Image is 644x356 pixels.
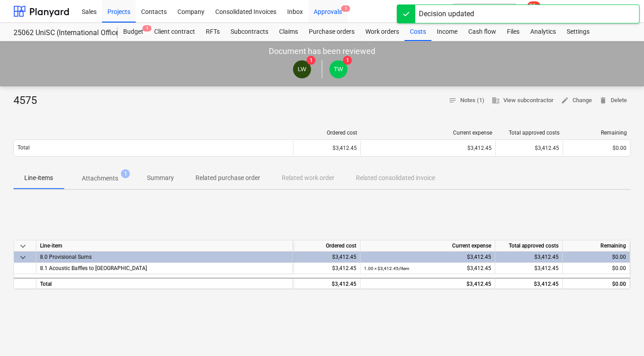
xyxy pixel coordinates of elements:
a: Purchase orders [303,23,360,41]
span: Change [561,95,592,106]
a: Income [431,23,463,41]
div: 4575 [13,94,44,108]
button: Change [557,94,595,108]
a: Client contract [149,23,200,41]
a: Analytics [525,23,561,41]
div: $3,412.45 [499,145,559,151]
p: Line-items [24,173,53,183]
p: Document has been reviewed [269,46,375,57]
a: Claims [274,23,303,41]
p: Summary [147,173,174,183]
span: View subcontractor [492,95,554,106]
p: Total [18,144,30,152]
button: View subcontractor [488,94,557,108]
a: Costs [404,23,431,41]
div: 25062 UniSC (International Office) [13,28,107,38]
div: $0.00 [567,145,626,151]
span: 1 [343,56,352,65]
div: Decision updated [419,9,474,19]
div: Budget [118,23,149,41]
div: Ordered cost [293,240,360,252]
div: $3,412.45 [297,279,356,290]
div: $3,412.45 [297,145,357,151]
span: keyboard_arrow_down [18,241,28,252]
span: business [492,96,500,104]
a: Cash flow [463,23,502,41]
div: Luaun Wust [293,60,311,78]
span: notes [449,96,457,104]
p: Related purchase order [195,173,260,183]
span: Notes (1) [449,95,484,106]
div: $0.00 [566,263,626,274]
div: $3,412.45 [297,252,356,263]
div: Line-item [36,240,293,252]
div: Ordered cost [297,130,357,136]
div: $3,412.45 [499,279,559,290]
button: Notes (1) [445,94,488,108]
div: Tim Wells [329,60,347,78]
a: Work orders [360,23,404,41]
div: $0.00 [566,252,626,263]
span: 1 [121,169,130,178]
a: Files [502,23,525,41]
p: Attachments [82,174,118,183]
a: Settings [561,23,595,41]
div: $3,412.45 [364,145,492,151]
a: Budget1 [118,23,149,41]
span: TW [334,66,343,72]
span: 8.1 Acoustic Baffles to Meeting Room [40,265,147,271]
span: keyboard_arrow_down [18,252,28,263]
span: edit [561,96,569,104]
span: LW [298,66,306,72]
div: $3,412.45 [364,263,491,274]
div: $3,412.45 [499,252,559,263]
div: Remaining [563,240,630,252]
span: Delete [599,95,627,106]
div: $3,412.45 [364,252,491,263]
div: Total approved costs [495,240,563,252]
div: Remaining [567,130,627,136]
span: 1 [306,56,315,65]
a: RFTs [200,23,225,41]
div: Current expense [360,240,495,252]
small: 1.00 × $3,412.45 / Item [364,266,409,271]
div: Total [36,278,293,289]
button: Delete [595,94,631,108]
iframe: Chat Widget [599,313,644,356]
div: Total approved costs [499,130,560,136]
a: Subcontracts [225,23,274,41]
div: $0.00 [566,279,626,290]
div: Current expense [364,130,492,136]
span: 1 [142,25,151,32]
div: $3,412.45 [297,263,356,274]
div: $3,412.45 [499,263,559,274]
span: 1 [341,5,350,12]
div: $3,412.45 [364,279,491,290]
span: delete [599,96,607,104]
div: 8.0 Provisional Sums [40,252,289,262]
